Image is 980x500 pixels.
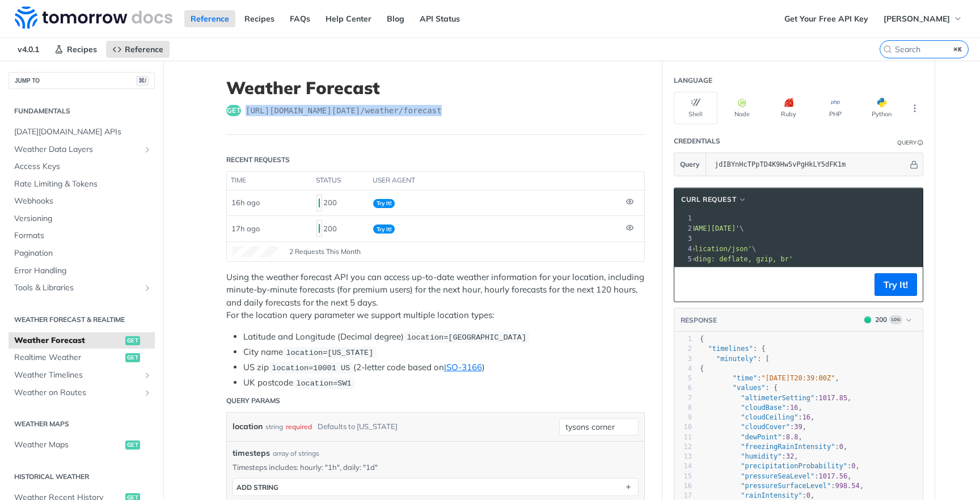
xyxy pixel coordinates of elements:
a: Rate Limiting & Tokens [9,176,155,193]
span: Recipes [67,44,97,54]
span: Formats [14,230,152,241]
span: "humidity" [741,452,782,460]
i: Information [918,140,923,146]
span: 16 [802,413,810,421]
img: Tomorrow.io Weather API Docs [15,6,172,29]
span: : , [700,433,802,441]
button: Shell [674,92,717,124]
canvas: Line Graph [233,246,278,257]
span: : , [700,462,860,470]
span: "timelines" [708,345,753,353]
a: FAQs [284,10,316,27]
div: array of strings [273,448,319,459]
div: Query [897,138,916,147]
span: get [125,336,140,345]
div: Defaults to [US_STATE] [318,418,398,435]
div: 1 [674,334,692,344]
div: 11 [674,433,692,442]
button: PHP [813,92,857,124]
span: : , [700,491,814,499]
a: Get Your Free API Key [778,10,875,27]
div: 2 [674,223,694,234]
span: "[DATE]T20:39:00Z" [761,374,835,382]
span: : , [700,374,839,382]
span: get [125,440,140,450]
div: Credentials [674,136,720,146]
span: Weather Forecast [14,335,122,346]
a: Weather TimelinesShow subpages for Weather Timelines [9,367,155,384]
li: City name [243,346,645,359]
span: Query [680,159,700,170]
span: Weather Timelines [14,370,140,381]
button: Query [674,153,706,176]
span: 32 [786,452,794,460]
div: 3 [674,234,694,244]
span: "precipitationProbability" [741,462,847,470]
button: Copy to clipboard [680,276,696,293]
span: : , [700,443,847,451]
span: Webhooks [14,196,152,207]
span: Weather Data Layers [14,144,140,155]
span: "minutely" [716,355,757,363]
div: 6 [674,383,692,393]
button: Hide [908,159,920,170]
th: user agent [369,172,622,190]
div: ADD string [236,483,278,491]
button: [PERSON_NAME] [877,10,969,27]
span: Reference [125,44,163,54]
h2: Weather Maps [9,419,155,429]
a: Webhooks [9,193,155,210]
span: "pressureSeaLevel" [741,472,814,480]
div: 5 [674,374,692,383]
div: 5 [674,254,694,264]
li: Latitude and Longitude (Decimal degree) [243,330,645,344]
span: { [700,365,704,372]
span: [PERSON_NAME] [884,14,950,24]
span: https://api.tomorrow.io/v4/weather/forecast [246,105,442,116]
span: "cloudBase" [741,404,785,412]
div: 200 [316,193,364,213]
span: 16h ago [231,198,260,207]
span: 0 [806,491,810,499]
kbd: ⌘K [951,44,965,55]
span: get [125,353,140,362]
div: Language [674,75,712,86]
span: : , [700,423,806,431]
span: "cloudCover" [741,423,790,431]
span: 1017.56 [819,472,848,480]
span: location=[GEOGRAPHIC_DATA] [407,333,526,342]
div: 1 [674,213,694,223]
span: 200 [864,316,871,323]
span: ⌘/ [136,76,149,86]
p: Using the weather forecast API you can access up-to-date weather information for your location, i... [226,271,645,322]
div: 15 [674,472,692,481]
a: Recipes [48,41,103,58]
div: 10 [674,422,692,432]
span: : { [700,384,778,392]
span: "freezingRainIntensity" [741,443,835,451]
span: : { [700,345,766,353]
span: [DATE][DOMAIN_NAME] APIs [14,126,152,138]
a: Reference [106,41,170,58]
p: Timesteps includes: hourly: "1h", daily: "1d" [233,462,639,472]
a: Blog [381,10,411,27]
h1: Weather Forecast [226,78,645,98]
span: : , [700,404,802,412]
span: Versioning [14,213,152,224]
span: location=[US_STATE] [286,349,373,357]
div: 200 [875,315,887,325]
div: 12 [674,442,692,452]
a: Help Center [319,10,378,27]
span: "rainIntensity" [741,491,802,499]
button: Show subpages for Weather on Routes [143,388,152,397]
a: Weather Mapsget [9,437,155,454]
div: QueryInformation [897,138,923,147]
a: Realtime Weatherget [9,349,155,366]
span: Rate Limiting & Tokens [14,179,152,190]
span: { [700,335,704,343]
div: 4 [674,244,694,254]
span: Try It! [373,224,395,234]
span: cURL Request [681,194,736,205]
span: 0 [839,443,843,451]
span: 'accept-encoding: deflate, gzip, br' [645,255,793,263]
